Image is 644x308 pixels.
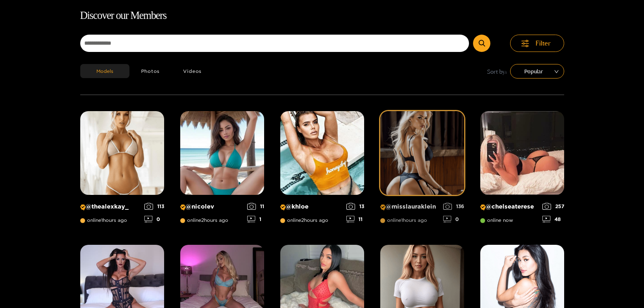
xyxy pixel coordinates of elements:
span: online 1 hours ago [380,217,427,223]
div: 0 [144,216,164,223]
p: @ nicolev [180,203,243,211]
img: Creator Profile Image: nicolev [180,111,264,195]
button: Models [80,64,129,78]
span: Filter [536,39,551,48]
h1: Discover our Members [80,7,564,24]
a: Creator Profile Image: thealexkay_@thealexkay_online1hours ago1130 [80,111,164,229]
img: Creator Profile Image: khloe [280,111,364,195]
span: online 2 hours ago [280,217,328,223]
div: 136 [443,203,464,210]
span: online 1 hours ago [80,217,127,223]
div: sort [510,64,564,79]
div: 257 [542,203,564,210]
a: Creator Profile Image: nicolev@nicolevonline2hours ago111 [180,111,264,229]
p: @ thealexkay_ [80,203,140,211]
a: Creator Profile Image: misslauraklein@misslaurakleinonline1hours ago1360 [380,111,464,229]
div: 48 [542,216,564,223]
p: @ khloe [280,203,342,211]
a: Creator Profile Image: khloe@khloeonline2hours ago1311 [280,111,364,229]
p: @ misslauraklein [380,203,439,211]
div: 113 [144,203,164,210]
span: online 2 hours ago [180,217,228,223]
div: 11 [247,203,264,210]
a: Creator Profile Image: chelseaterese@chelseatereseonline now25748 [480,111,564,229]
span: Popular [516,65,558,77]
div: 13 [346,203,364,210]
img: Creator Profile Image: chelseaterese [480,111,564,195]
button: Submit Search [473,35,490,52]
img: Creator Profile Image: misslauraklein [380,111,464,195]
p: @ chelseaterese [480,203,538,211]
button: Filter [510,35,564,52]
button: Videos [171,64,213,78]
div: 0 [443,216,464,223]
span: online now [480,217,513,223]
div: 11 [346,216,364,223]
span: Sort by: [487,67,507,76]
div: 1 [247,216,264,223]
img: Creator Profile Image: thealexkay_ [80,111,164,195]
button: Photos [129,64,172,78]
